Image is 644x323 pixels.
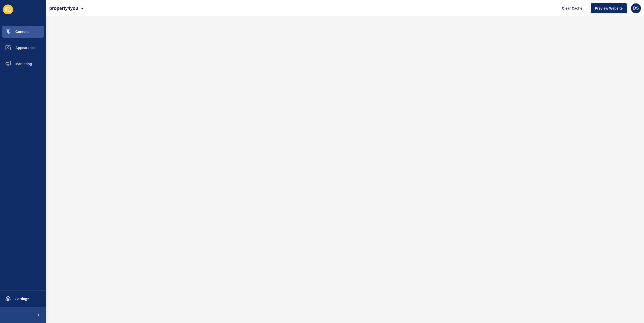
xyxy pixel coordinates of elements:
[591,3,627,13] button: Preview Website
[562,6,582,11] span: Clear Cache
[633,6,639,11] span: DS
[49,2,78,15] p: property4you
[558,3,587,13] button: Clear Cache
[595,6,623,11] span: Preview Website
